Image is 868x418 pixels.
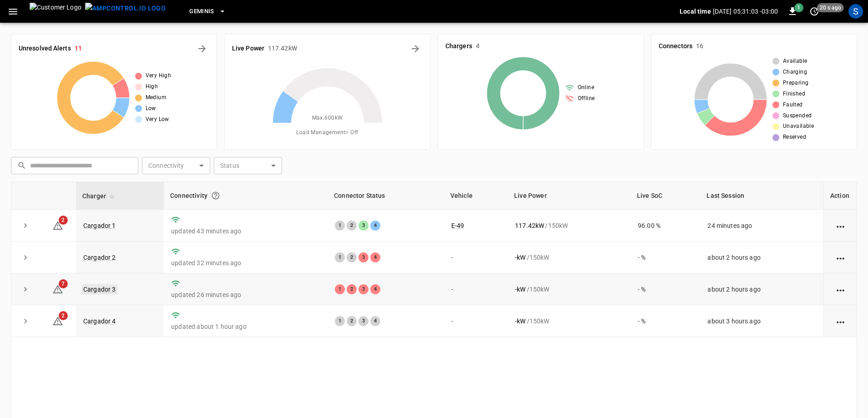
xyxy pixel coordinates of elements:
[83,222,116,229] a: Cargador 1
[232,44,264,54] h6: Live Power
[700,305,823,337] td: about 3 hours ago
[146,71,172,81] span: Very High
[794,3,803,12] span: 1
[347,221,357,231] div: 2
[347,316,357,326] div: 2
[370,284,380,294] div: 4
[82,191,118,201] span: Charger
[444,273,508,305] td: -
[631,210,700,242] td: 96.00 %
[59,311,68,320] span: 2
[515,221,623,230] div: / 150 kW
[696,41,703,51] h6: 16
[358,316,368,326] div: 3
[19,314,32,328] button: expand row
[783,122,814,131] span: Unavailable
[81,284,118,295] a: Cargador 3
[370,221,380,231] div: 4
[328,182,444,210] th: Connector Status
[83,317,116,325] a: Cargador 4
[171,322,320,331] p: updated about 1 hour ago
[59,216,68,225] span: 2
[476,41,479,51] h6: 4
[19,251,32,264] button: expand row
[783,133,806,142] span: Reserved
[335,252,345,262] div: 1
[335,284,345,294] div: 1
[680,7,711,16] p: Local time
[700,273,823,305] td: about 2 hours ago
[370,252,380,262] div: 4
[783,111,812,121] span: Suspended
[631,182,700,210] th: Live SoC
[659,41,692,51] h6: Connectors
[408,41,423,56] button: Energy Overview
[817,3,844,12] span: 20 s ago
[700,210,823,242] td: 24 minutes ago
[59,279,68,288] span: 7
[444,242,508,273] td: -
[75,44,82,54] h6: 11
[186,3,230,20] button: Geminis
[515,253,623,262] div: / 150 kW
[631,242,700,273] td: - %
[848,4,863,19] div: profile-icon
[268,44,297,54] h6: 117.42 kW
[631,305,700,337] td: - %
[515,253,525,262] p: - kW
[207,187,224,204] button: Connection between the charger and our software.
[700,242,823,273] td: about 2 hours ago
[713,7,778,16] p: [DATE] 05:31:03 -03:00
[146,93,167,102] span: Medium
[170,187,321,204] div: Connectivity
[312,114,343,123] span: Max. 600 kW
[515,221,544,230] p: 117.42 kW
[783,101,803,110] span: Faulted
[835,221,846,230] div: action cell options
[807,4,822,19] button: set refresh interval
[515,285,525,294] p: - kW
[700,182,823,210] th: Last Session
[578,94,595,103] span: Offline
[835,317,846,326] div: action cell options
[358,284,368,294] div: 3
[19,219,32,232] button: expand row
[347,252,357,262] div: 2
[451,222,464,229] a: E-49
[835,285,846,294] div: action cell options
[52,317,63,324] a: 2
[30,3,81,20] img: Customer Logo
[171,258,320,267] p: updated 32 minutes ago
[146,115,169,124] span: Very Low
[85,3,166,14] img: ampcontrol.io logo
[171,290,320,299] p: updated 26 minutes ago
[508,182,631,210] th: Live Power
[19,44,71,54] h6: Unresolved Alerts
[445,41,472,51] h6: Chargers
[52,221,63,228] a: 2
[195,41,209,56] button: All Alerts
[347,284,357,294] div: 2
[335,316,345,326] div: 1
[444,305,508,337] td: -
[83,254,116,261] a: Cargador 2
[146,82,158,91] span: High
[823,182,857,210] th: Action
[335,221,345,231] div: 1
[578,83,594,92] span: Online
[515,317,623,326] div: / 150 kW
[515,285,623,294] div: / 150 kW
[171,227,320,236] p: updated 43 minutes ago
[783,68,807,77] span: Charging
[189,6,214,17] span: Geminis
[444,182,508,210] th: Vehicle
[783,57,807,66] span: Available
[296,128,358,137] span: Load Management = Off
[783,90,805,99] span: Finished
[52,285,63,292] a: 7
[515,317,525,326] p: - kW
[783,79,809,88] span: Preparing
[358,252,368,262] div: 3
[835,253,846,262] div: action cell options
[358,221,368,231] div: 3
